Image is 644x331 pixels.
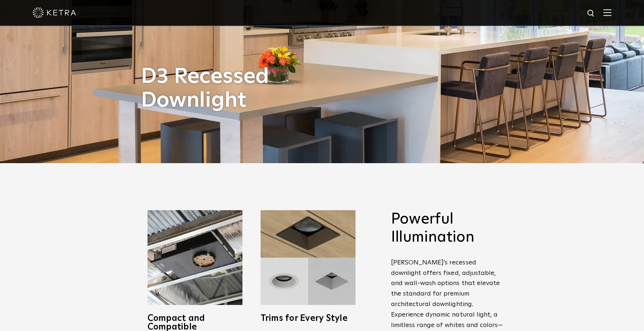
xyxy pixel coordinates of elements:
img: ketra-logo-2019-white [33,7,76,18]
h2: Powerful Illumination [391,210,503,247]
img: compact-and-copatible [148,210,242,305]
img: trims-for-every-style [261,210,356,305]
h1: D3 Recessed Downlight [141,65,326,113]
h3: Trims for Every Style [261,314,356,323]
img: Hamburger%20Nav.svg [603,9,611,16]
img: search icon [587,9,596,18]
